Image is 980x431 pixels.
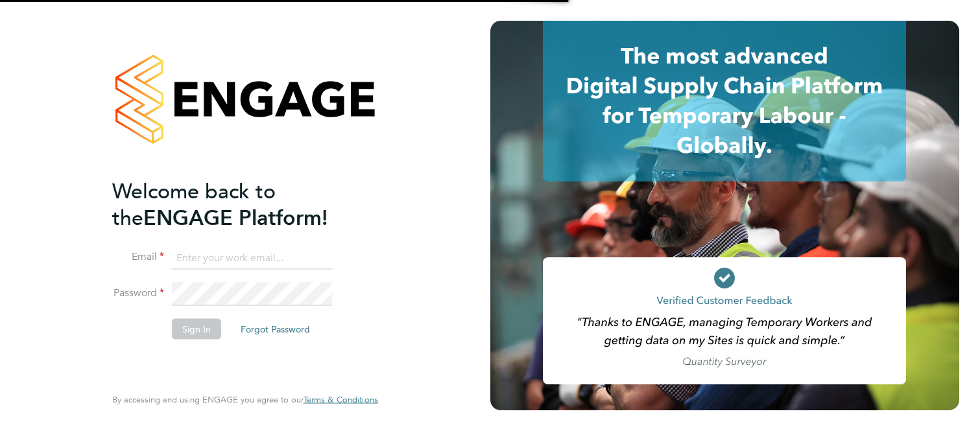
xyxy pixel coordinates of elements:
span: Welcome back to the [112,178,276,230]
input: Enter your work email... [172,246,332,270]
button: Forgot Password [230,319,320,340]
label: Password [112,286,164,300]
span: By accessing and using ENGAGE you agree to our [112,394,378,405]
h2: ENGAGE Platform! [112,178,365,231]
span: Terms & Conditions [304,394,378,405]
label: Email [112,250,164,264]
button: Sign In [172,319,221,340]
a: Terms & Conditions [304,395,378,405]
